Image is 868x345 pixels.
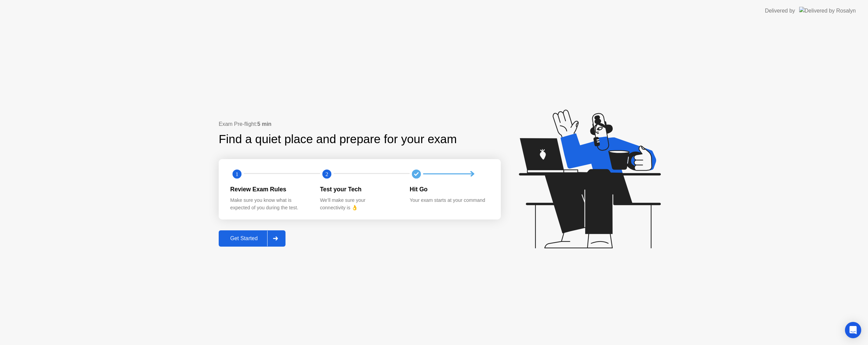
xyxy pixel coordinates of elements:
div: Hit Go [410,185,489,194]
text: 2 [325,171,328,177]
div: Exam Pre-flight: [219,120,501,128]
div: Test your Tech [320,185,399,194]
b: 5 min [257,121,272,127]
img: Delivered by Rosalyn [799,7,856,15]
div: Find a quiet place and prepare for your exam [219,130,458,148]
div: Open Intercom Messenger [845,322,861,338]
text: 1 [236,171,238,177]
div: Delivered by [765,7,795,15]
div: Your exam starts at your command [410,197,489,204]
div: Make sure you know what is expected of you during the test. [230,197,309,211]
div: We’ll make sure your connectivity is 👌 [320,197,399,211]
div: Get Started [221,235,267,242]
div: Review Exam Rules [230,185,309,194]
button: Get Started [219,230,285,247]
